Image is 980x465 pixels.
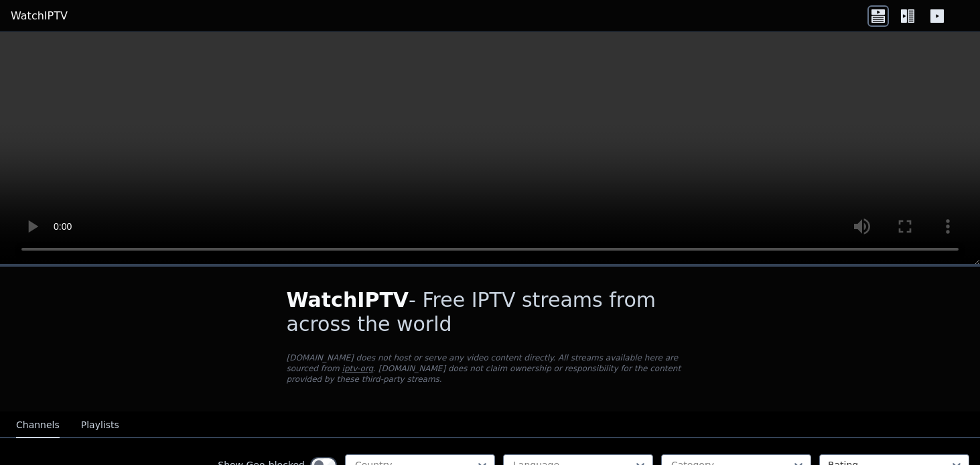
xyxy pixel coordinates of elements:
button: Channels [16,413,60,438]
a: iptv-org [342,364,374,373]
h1: - Free IPTV streams from across the world [287,288,694,336]
a: WatchIPTV [11,8,68,24]
p: [DOMAIN_NAME] does not host or serve any video content directly. All streams available here are s... [287,352,694,385]
button: Playlists [81,413,119,438]
span: WatchIPTV [287,288,409,312]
